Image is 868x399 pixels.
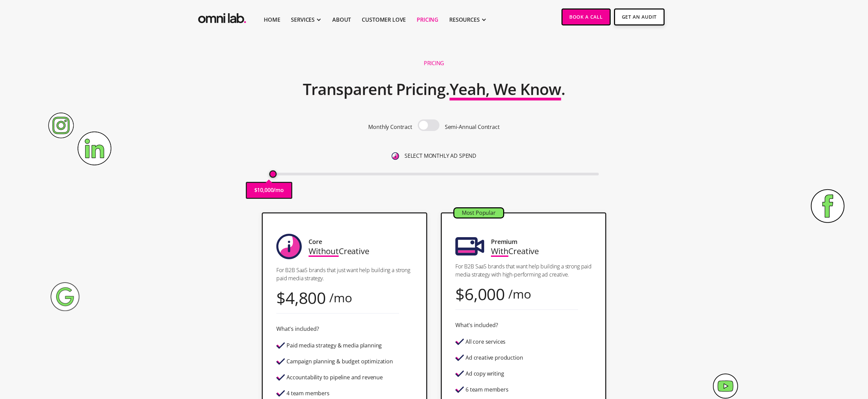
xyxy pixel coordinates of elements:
div: Premium [491,237,517,246]
a: Customer Love [362,16,406,24]
p: Semi-Annual Contract [445,122,500,132]
span: With [491,245,508,256]
p: SELECT MONTHLY AD SPEND [405,151,476,160]
a: Home [264,16,280,24]
div: /mo [329,293,352,302]
span: Yeah, We Know [450,78,561,99]
p: /mo [273,186,284,195]
a: Get An Audit [614,8,665,25]
p: 10,000 [257,186,273,195]
div: RESOURCES [449,16,480,24]
div: 6 team members [466,387,509,393]
a: About [332,16,351,24]
div: Ad creative production [466,355,523,361]
img: 6410812402e99d19b372aa32_omni-nav-info.svg [392,152,399,160]
div: Accountability to pipeline and revenue [287,375,383,380]
div: 4 team members [287,391,330,396]
div: /mo [508,289,531,299]
div: SERVICES [291,16,315,24]
h2: Transparent Pricing. . [303,76,565,103]
p: For B2B SaaS brands that just want help building a strong paid media strategy. [276,266,413,282]
p: Monthly Contract [368,122,412,132]
a: home [197,8,248,25]
p: For B2B SaaS brands that want help building a strong paid media strategy with high-performing ad ... [455,262,592,279]
iframe: Chat Widget [746,321,868,399]
a: Book a Call [561,8,611,25]
div: All core services [466,339,506,345]
div: $ [276,293,285,302]
div: What's included? [276,324,319,334]
div: Core [309,237,322,246]
img: Omni Lab: B2B SaaS Demand Generation Agency [197,8,248,25]
h1: Pricing [424,60,444,67]
div: 4,800 [285,293,326,302]
div: 6,000 [465,289,505,299]
div: Paid media strategy & media planning [287,343,382,348]
span: Without [309,245,339,256]
div: Most Popular [454,208,503,217]
div: $ [455,289,465,299]
div: Ad copy writing [466,371,504,377]
div: Creative [309,246,369,255]
p: $ [254,186,257,195]
div: What's included? [455,321,498,330]
a: Pricing [417,16,438,24]
div: Creative [491,246,539,255]
div: Campaign planning & budget optimization [287,359,393,364]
